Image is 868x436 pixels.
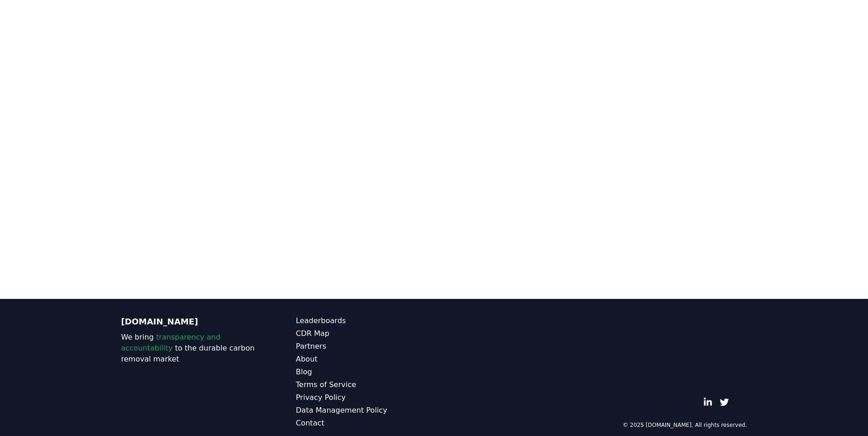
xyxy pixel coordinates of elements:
a: Partners [296,341,434,352]
a: About [296,354,434,365]
a: Privacy Policy [296,392,434,403]
a: Twitter [720,398,729,407]
a: Blog [296,367,434,378]
a: Terms of Service [296,379,434,390]
a: LinkedIn [703,398,712,407]
p: We bring to the durable carbon removal market [121,332,259,365]
span: transparency and accountability [121,333,221,352]
a: CDR Map [296,328,434,339]
a: Contact [296,418,434,429]
a: Data Management Policy [296,405,434,416]
a: Leaderboards [296,315,434,326]
p: [DOMAIN_NAME] [121,315,259,328]
p: © 2025 [DOMAIN_NAME]. All rights reserved. [623,421,747,429]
